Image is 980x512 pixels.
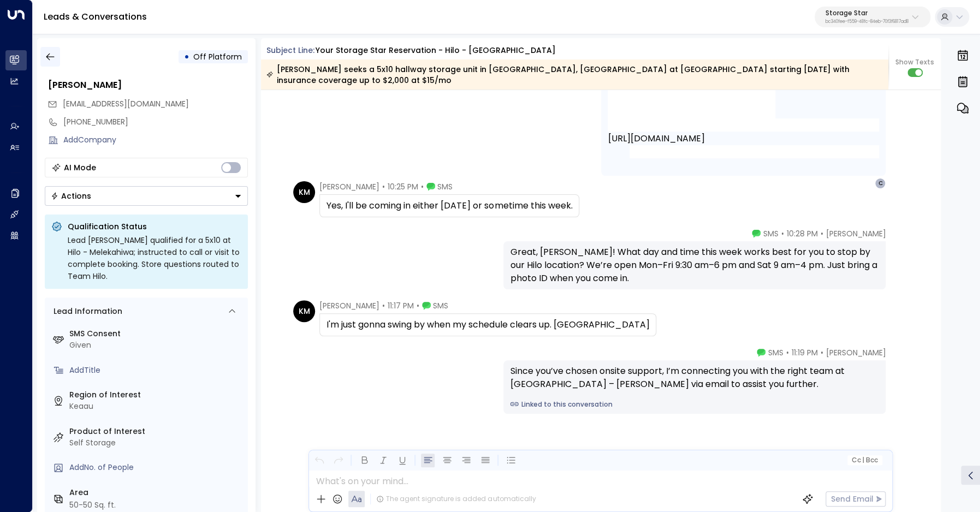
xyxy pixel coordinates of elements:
[510,246,879,285] div: Great, [PERSON_NAME]! What day and time this week works best for you to stop by our Hilo location...
[69,499,116,511] div: 50-50 Sq. ft.
[69,437,243,449] div: Self Storage
[63,134,248,146] div: AddCompany
[608,132,878,145] div: [URL][DOMAIN_NAME]
[312,454,326,467] button: Undo
[331,454,345,467] button: Redo
[815,7,930,27] button: Storage Starbc340fee-f559-48fc-84eb-70f3f6817ad8
[825,10,908,16] p: Storage Star
[437,181,453,192] span: SMS
[45,186,248,206] div: Button group with a nested menu
[417,300,419,311] span: •
[69,462,243,473] div: AddNo. of People
[293,300,315,322] div: KM
[45,186,248,206] button: Actions
[433,300,448,311] span: SMS
[51,191,91,201] div: Actions
[64,162,96,173] div: AI Mode
[68,221,241,232] p: Qualification Status
[69,365,243,376] div: AddTitle
[890,228,912,250] img: 120_headshot.jpg
[266,45,314,56] span: Subject Line:
[852,456,878,464] span: Cc Bcc
[48,79,248,92] div: [PERSON_NAME]
[69,389,243,401] label: Region of Interest
[382,300,385,311] span: •
[510,365,879,391] div: Since you’ve chosen onsite support, I’m connecting you with the right team at [GEOGRAPHIC_DATA] –...
[319,300,379,311] span: [PERSON_NAME]
[326,199,572,212] div: Yes, I'll be coming in either [DATE] or sometime this week.
[510,400,879,409] a: Linked to this conversation
[763,228,778,239] span: SMS
[825,228,886,239] span: [PERSON_NAME]
[69,401,243,412] div: Keaau
[63,98,189,110] span: Kaimanamacomber@gmail.com
[44,10,147,23] a: Leads & Conversations
[293,181,315,203] div: KM
[319,181,379,192] span: [PERSON_NAME]
[69,487,243,498] label: Area
[786,347,788,358] span: •
[193,51,242,62] span: Off Platform
[382,181,385,192] span: •
[421,181,424,192] span: •
[895,57,934,67] span: Show Texts
[862,456,864,464] span: |
[69,328,243,340] label: SMS Consent
[875,178,886,189] div: C
[820,228,823,239] span: •
[316,45,556,56] div: Your Storage Star Reservation - Hilo - [GEOGRAPHIC_DATA]
[326,318,649,331] div: I'm just gonna swing by when my schedule clears up. [GEOGRAPHIC_DATA]
[376,494,536,504] div: The agent signature is added automatically
[184,47,189,67] div: •
[847,455,882,466] button: Cc|Bcc
[69,340,243,351] div: Given
[825,20,908,24] p: bc340fee-f559-48fc-84eb-70f3f6817ad8
[820,347,823,358] span: •
[68,234,241,282] div: Lead [PERSON_NAME] qualified for a 5x10 at Hilo - Melekahiwa; instructed to call or visit to comp...
[63,116,248,128] div: [PHONE_NUMBER]
[69,426,243,437] label: Product of Interest
[63,98,189,109] span: [EMAIL_ADDRESS][DOMAIN_NAME]
[50,306,122,317] div: Lead Information
[825,347,886,358] span: [PERSON_NAME]
[890,347,912,369] img: 120_headshot.jpg
[388,181,418,192] span: 10:25 PM
[786,228,817,239] span: 10:28 PM
[266,64,882,86] div: [PERSON_NAME] seeks a 5x10 hallway storage unit in [GEOGRAPHIC_DATA], [GEOGRAPHIC_DATA] at [GEOGR...
[388,300,414,311] span: 11:17 PM
[768,347,783,358] span: SMS
[781,228,783,239] span: •
[791,347,817,358] span: 11:19 PM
